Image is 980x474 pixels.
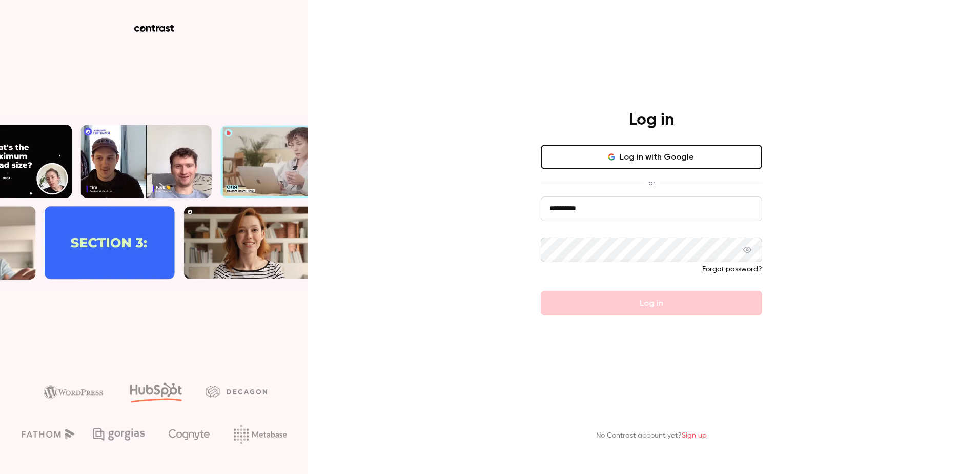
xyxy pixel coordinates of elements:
[682,432,707,439] a: Sign up
[596,430,707,441] p: No Contrast account yet?
[541,145,762,169] button: Log in with Google
[206,386,267,397] img: decagon
[702,266,762,273] a: Forgot password?
[643,177,660,188] span: or
[629,110,674,130] h4: Log in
